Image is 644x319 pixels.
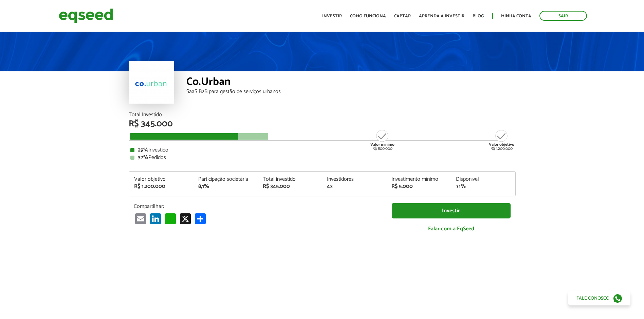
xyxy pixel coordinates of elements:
div: SaaS B2B para gestão de serviços urbanos [186,89,516,94]
div: Investimento mínimo [391,177,446,182]
div: Total Investido [129,112,516,118]
a: Investir [392,203,511,218]
a: Aprenda a investir [419,14,464,18]
div: Participação societária [198,177,253,182]
div: Investidores [327,177,381,182]
div: R$ 800.000 [370,129,395,151]
div: R$ 5.000 [391,184,446,189]
strong: Valor objetivo [489,141,514,148]
a: Investir [322,14,342,18]
strong: 29% [138,145,148,155]
p: Compartilhar: [134,203,382,210]
div: 43 [327,184,381,189]
a: Falar com a EqSeed [392,222,511,236]
a: Fale conosco [568,291,630,305]
a: Minha conta [501,14,531,18]
div: Investido [130,147,514,153]
div: R$ 1.200.000 [489,129,514,151]
div: Total investido [263,177,317,182]
div: 71% [456,184,510,189]
strong: 37% [138,153,148,162]
div: R$ 345.000 [129,120,516,128]
div: Pedidos [130,155,514,160]
div: R$ 1.200.000 [134,184,188,189]
a: Captar [394,14,411,18]
a: LinkedIn [149,213,162,224]
div: 8,1% [198,184,253,189]
a: WhatsApp [164,213,177,224]
img: EqSeed [59,7,113,25]
a: Email [134,213,147,224]
div: R$ 345.000 [263,184,317,189]
div: Co.Urban [186,76,516,89]
a: Share [194,213,207,224]
a: Blog [473,14,484,18]
a: Como funciona [350,14,386,18]
div: Valor objetivo [134,177,188,182]
a: Sair [539,11,587,21]
a: X [179,213,192,224]
strong: Valor mínimo [370,141,394,148]
div: Disponível [456,177,510,182]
